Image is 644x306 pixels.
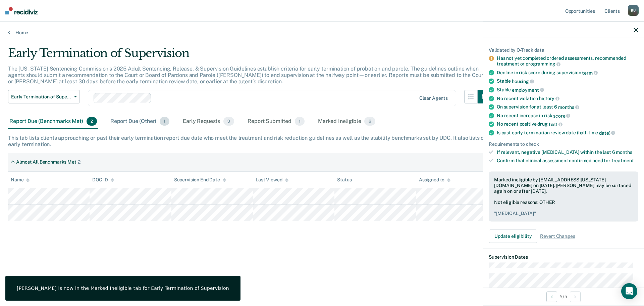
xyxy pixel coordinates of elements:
[489,141,638,147] div: Requirements to check
[483,288,644,305] div: 5 / 5
[489,254,638,260] dt: Supervision Dates
[539,96,559,101] span: history
[295,117,305,126] span: 1
[78,159,80,165] div: 2
[549,122,562,127] span: test
[246,114,306,129] div: Report Submitted
[497,78,638,84] div: Stable
[497,130,638,136] div: Is past early termination review date (half-time
[628,5,639,16] div: R U
[8,46,491,65] div: Early Termination of Supervision
[92,177,114,183] div: DOC ID
[497,55,638,67] div: Has not yet completed ordered assessments, recommended treatment or programming
[8,135,636,147] div: This tab lists clients approaching or past their early termination report due date who meet the t...
[497,121,638,127] div: No recent positive drug
[16,159,76,165] div: Almost All Benchmarks Met
[621,283,637,299] div: Open Intercom Messenger
[497,149,638,155] div: If relevant, negative [MEDICAL_DATA] within the last 6
[489,47,638,53] div: Validated by O-Track data
[11,177,30,183] div: Name
[5,7,38,14] img: Recidiviz
[512,79,534,84] span: housing
[494,211,633,216] pre: " [MEDICAL_DATA] "
[317,114,377,129] div: Marked Ineligible
[616,149,632,155] span: months
[494,177,633,194] div: Marked ineligible by [EMAIL_ADDRESS][US_STATE][DOMAIN_NAME] on [DATE]. [PERSON_NAME] may be surfa...
[497,104,638,110] div: On supervision for at least 6
[109,114,171,129] div: Report Due (Other)
[337,177,352,183] div: Status
[553,113,570,118] span: score
[611,158,634,163] span: treatment
[174,177,226,183] div: Supervision End Date
[570,291,581,302] button: Next Opportunity
[497,87,638,93] div: Stable
[17,285,229,291] div: [PERSON_NAME] is now in the Marked Ineligible tab for Early Termination of Supervision
[160,117,169,126] span: 1
[8,30,636,36] a: Home
[11,94,71,100] span: Early Termination of Supervision
[8,114,98,129] div: Report Due (Benchmarks Met)
[256,177,288,183] div: Last Viewed
[582,70,597,75] span: term
[223,117,234,126] span: 3
[419,177,450,183] div: Assigned to
[599,130,615,135] span: date)
[558,104,579,110] span: months
[497,70,638,76] div: Decline in risk score during supervision
[489,229,537,243] button: Update eligibility
[497,95,638,101] div: No recent violation
[87,117,97,126] span: 2
[497,113,638,119] div: No recent increase in risk
[546,291,557,302] button: Previous Opportunity
[494,200,633,216] div: Not eligible reasons: OTHER
[512,87,544,92] span: employment
[540,233,575,239] span: Revert Changes
[497,158,638,164] div: Confirm that clinical assessment confirmed need for
[364,117,375,126] span: 6
[419,95,448,101] div: Clear agents
[181,114,235,129] div: Early Requests
[8,65,485,85] p: The [US_STATE] Sentencing Commission’s 2025 Adult Sentencing, Release, & Supervision Guidelines e...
